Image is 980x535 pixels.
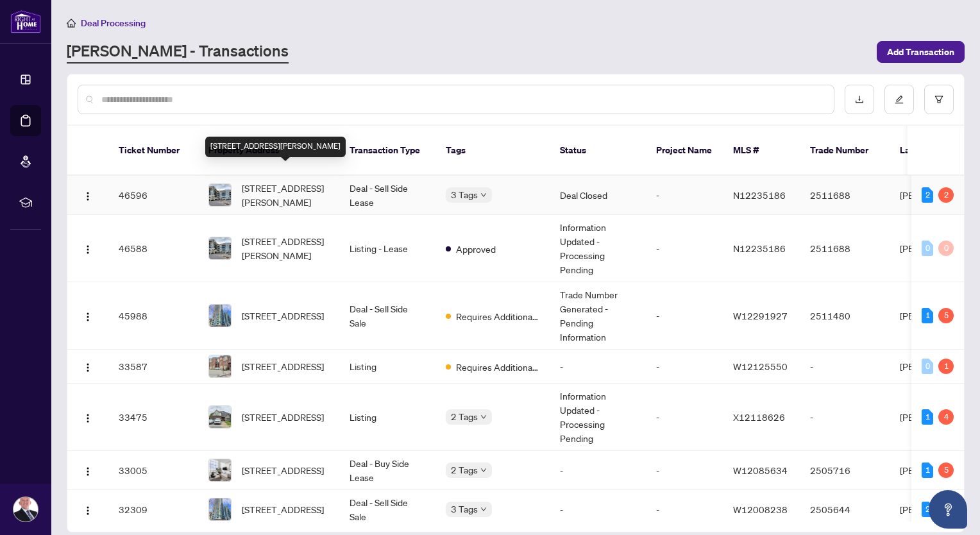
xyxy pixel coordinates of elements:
[83,244,93,255] img: Logo
[78,238,98,259] button: Logo
[800,215,890,282] td: 2511688
[78,185,98,205] button: Logo
[451,409,478,424] span: 2 Tags
[550,176,646,215] td: Deal Closed
[209,184,231,206] img: thumbnail-img
[922,241,933,256] div: 0
[800,490,890,529] td: 2505644
[209,305,231,327] img: thumbnail-img
[108,350,198,384] td: 33587
[646,215,723,282] td: -
[800,176,890,215] td: 2511688
[480,414,487,420] span: down
[78,407,98,427] button: Logo
[922,502,933,517] div: 2
[339,490,435,529] td: Deal - Sell Side Sale
[451,463,478,477] span: 2 Tags
[339,350,435,384] td: Listing
[83,362,93,373] img: Logo
[887,42,954,62] span: Add Transaction
[108,126,198,176] th: Ticket Number
[83,191,93,201] img: Logo
[924,85,954,114] button: filter
[108,176,198,215] td: 46596
[242,410,324,424] span: [STREET_ADDRESS]
[242,359,324,373] span: [STREET_ADDRESS]
[78,499,98,520] button: Logo
[646,176,723,215] td: -
[938,463,954,478] div: 5
[108,215,198,282] td: 46588
[855,95,864,104] span: download
[67,19,76,28] span: home
[83,505,93,516] img: Logo
[242,181,329,209] span: [STREET_ADDRESS][PERSON_NAME]
[339,176,435,215] td: Deal - Sell Side Lease
[646,490,723,529] td: -
[922,409,933,425] div: 1
[733,504,788,515] span: W12008238
[339,282,435,350] td: Deal - Sell Side Sale
[209,355,231,377] img: thumbnail-img
[800,384,890,451] td: -
[108,490,198,529] td: 32309
[550,126,646,176] th: Status
[108,384,198,451] td: 33475
[922,463,933,478] div: 1
[451,502,478,516] span: 3 Tags
[733,242,786,254] span: N12235186
[78,460,98,480] button: Logo
[733,189,786,201] span: N12235186
[480,506,487,513] span: down
[242,234,329,262] span: [STREET_ADDRESS][PERSON_NAME]
[733,464,788,476] span: W12085634
[67,40,289,64] a: [PERSON_NAME] - Transactions
[550,451,646,490] td: -
[209,237,231,259] img: thumbnail-img
[78,356,98,377] button: Logo
[800,451,890,490] td: 2505716
[456,242,496,256] span: Approved
[339,126,435,176] th: Transaction Type
[646,282,723,350] td: -
[451,187,478,202] span: 3 Tags
[456,360,539,374] span: Requires Additional Docs
[800,350,890,384] td: -
[550,384,646,451] td: Information Updated - Processing Pending
[480,192,487,198] span: down
[646,384,723,451] td: -
[550,215,646,282] td: Information Updated - Processing Pending
[198,126,339,176] th: Property Address
[877,41,965,63] button: Add Transaction
[938,409,954,425] div: 4
[339,384,435,451] td: Listing
[922,187,933,203] div: 2
[83,312,93,322] img: Logo
[209,459,231,481] img: thumbnail-img
[938,187,954,203] div: 2
[83,466,93,477] img: Logo
[922,359,933,374] div: 0
[845,85,874,114] button: download
[800,126,890,176] th: Trade Number
[934,95,943,104] span: filter
[242,309,324,323] span: [STREET_ADDRESS]
[646,126,723,176] th: Project Name
[733,411,785,423] span: X12118626
[922,308,933,323] div: 1
[81,17,146,29] span: Deal Processing
[733,361,788,372] span: W12125550
[550,282,646,350] td: Trade Number Generated - Pending Information
[646,350,723,384] td: -
[10,10,41,33] img: logo
[209,406,231,428] img: thumbnail-img
[209,498,231,520] img: thumbnail-img
[550,350,646,384] td: -
[733,310,788,321] span: W12291927
[550,490,646,529] td: -
[456,309,539,323] span: Requires Additional Docs
[938,359,954,374] div: 1
[205,137,346,157] div: [STREET_ADDRESS][PERSON_NAME]
[78,305,98,326] button: Logo
[938,308,954,323] div: 5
